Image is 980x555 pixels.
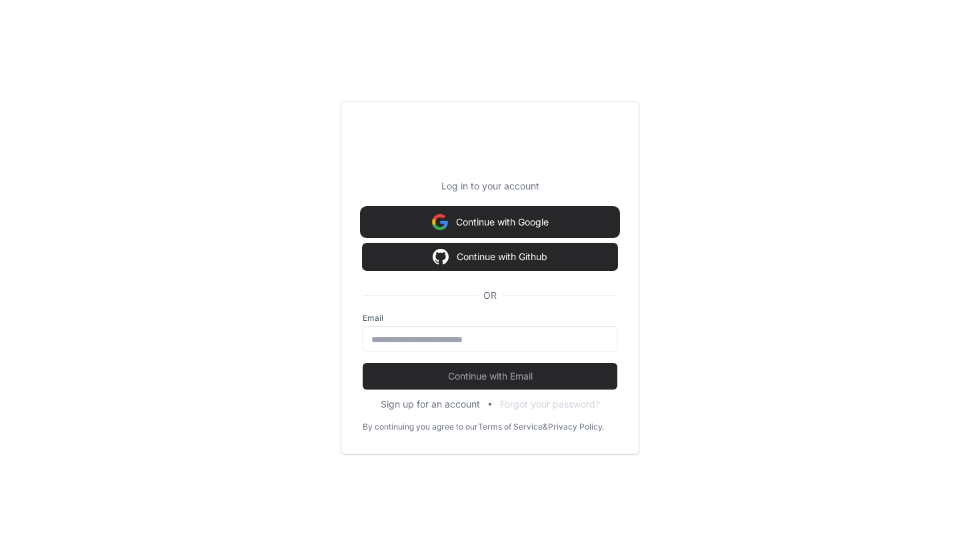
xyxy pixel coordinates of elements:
span: OR [478,289,502,302]
p: Log in to your account [363,179,617,193]
div: By continuing you agree to our [363,422,478,432]
button: Sign up for an account [381,398,480,411]
a: Terms of Service [478,422,543,432]
button: Continue with Email [363,363,617,390]
div: & [543,422,548,432]
label: Email [363,313,617,324]
img: Sign in with google [432,209,448,235]
img: Sign in with google [433,243,449,270]
button: Forgot your password? [500,398,600,411]
a: Privacy Policy. [548,422,604,432]
button: Continue with Google [363,209,617,235]
button: Continue with Github [363,243,617,270]
span: Continue with Email [363,370,617,383]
